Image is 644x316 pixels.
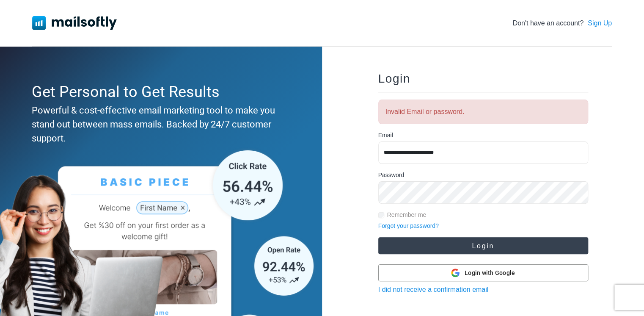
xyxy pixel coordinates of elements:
span: Login [378,72,410,85]
button: Login with Google [378,264,588,281]
button: Login [378,237,588,254]
div: Invalid Email or password. [378,100,588,124]
div: Don't have an account? [512,18,612,28]
label: Email [378,131,393,140]
div: Get Personal to Get Results [32,80,286,103]
span: Login with Google [465,269,515,277]
a: Sign Up [588,18,612,28]
img: Mailsoftly [32,16,117,30]
div: Powerful & cost-effective email marketing tool to make you stand out between mass emails. Backed ... [32,103,286,145]
a: I did not receive a confirmation email [378,286,489,293]
a: Forgot your password? [378,222,439,229]
label: Remember me [387,211,427,219]
label: Password [378,171,404,180]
